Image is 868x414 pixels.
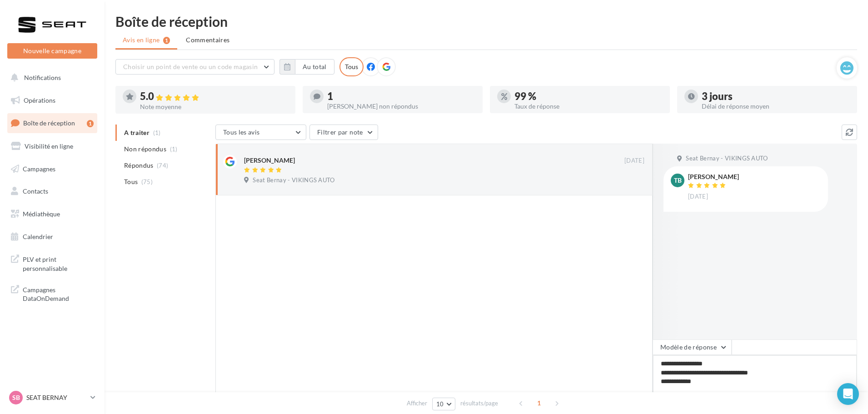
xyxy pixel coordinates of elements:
[674,176,682,185] span: tB
[5,113,99,133] a: Boîte de réception1
[436,400,444,408] span: 10
[5,182,99,201] a: Contacts
[460,399,498,408] span: résultats/page
[624,157,644,165] span: [DATE]
[12,393,20,402] span: SB
[7,389,97,406] a: SB SEAT BERNAY
[5,91,99,110] a: Opérations
[157,162,168,169] span: (74)
[5,68,95,87] button: Notifications
[186,35,229,45] span: Commentaires
[115,59,274,75] button: Choisir un point de vente ou un code magasin
[23,165,55,172] span: Campagnes
[141,178,153,185] span: (75)
[837,383,859,405] div: Open Intercom Messenger
[25,142,73,150] span: Visibilité en ligne
[407,399,427,408] span: Afficher
[123,63,258,70] span: Choisir un point de vente ou un code magasin
[124,145,166,154] span: Non répondus
[7,43,97,59] button: Nouvelle campagne
[688,174,739,180] div: [PERSON_NAME]
[124,177,138,186] span: Tous
[23,119,75,127] span: Boîte de réception
[309,125,378,140] button: Filtrer par note
[5,280,99,307] a: Campagnes DataOnDemand
[5,249,99,276] a: PLV et print personnalisable
[339,57,364,76] div: Tous
[24,96,55,104] span: Opérations
[702,91,850,101] div: 3 jours
[26,393,87,402] p: SEAT BERNAY
[215,125,306,140] button: Tous les avis
[23,187,48,195] span: Contacts
[140,91,288,102] div: 5.0
[5,205,99,224] a: Médiathèque
[432,398,455,410] button: 10
[514,103,663,110] div: Taux de réponse
[688,193,708,201] span: [DATE]
[686,155,768,163] span: Seat Bernay - VIKINGS AUTO
[279,59,334,75] button: Au total
[5,160,99,179] a: Campagnes
[23,210,60,218] span: Médiathèque
[327,103,475,110] div: [PERSON_NAME] non répondus
[532,396,546,410] span: 1
[5,227,99,246] a: Calendrier
[23,253,94,273] span: PLV et print personnalisable
[124,161,154,170] span: Répondus
[514,91,663,101] div: 99 %
[702,103,850,110] div: Délai de réponse moyen
[653,339,732,355] button: Modèle de réponse
[244,156,295,165] div: [PERSON_NAME]
[24,74,61,81] span: Notifications
[87,120,94,127] div: 1
[170,145,178,153] span: (1)
[115,15,857,28] div: Boîte de réception
[23,233,53,240] span: Calendrier
[23,284,94,303] span: Campagnes DataOnDemand
[253,176,334,185] span: Seat Bernay - VIKINGS AUTO
[223,128,260,136] span: Tous les avis
[140,104,288,110] div: Note moyenne
[327,91,475,101] div: 1
[5,137,99,156] a: Visibilité en ligne
[295,59,334,75] button: Au total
